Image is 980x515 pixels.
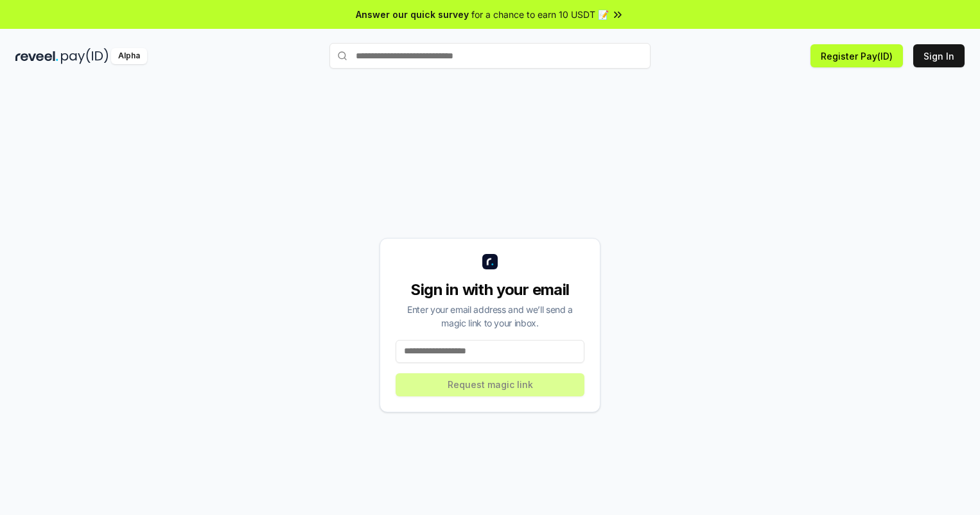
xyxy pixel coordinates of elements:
span: Answer our quick survey [356,8,469,21]
button: Register Pay(ID) [810,44,903,67]
button: Sign In [913,44,965,67]
img: logo_small [482,254,498,269]
div: Enter your email address and we’ll send a magic link to your inbox. [396,303,584,330]
img: reveel_dark [15,48,58,64]
div: Alpha [111,48,147,64]
img: pay_id [61,48,109,64]
div: Sign in with your email [396,280,584,300]
span: for a chance to earn 10 USDT 📝 [471,8,609,21]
